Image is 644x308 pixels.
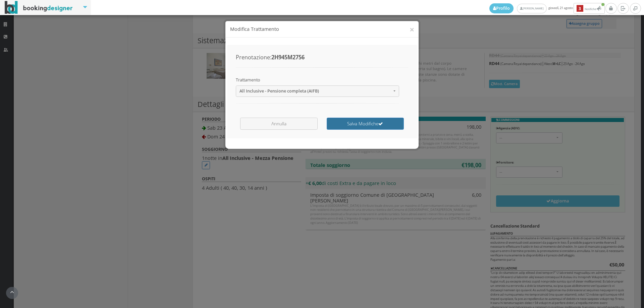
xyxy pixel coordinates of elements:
span: All Inclusive - Pensione completa (AIFB) [239,88,391,94]
h5: Trattamento [236,77,399,82]
button: 3Notifiche [574,3,605,14]
b: 2H945M2756 [271,54,305,61]
a: [PERSON_NAME] [517,4,547,13]
small: Prenotazione: [236,54,305,61]
a: Profilo [489,3,514,13]
button: Annulla [240,118,317,129]
button: All Inclusive - Pensione completa (AIFB) [236,85,399,97]
button: × [410,25,414,34]
span: giovedì, 21 agosto [489,3,605,14]
b: 3 [577,5,583,12]
button: Salva Modifiche [327,118,404,129]
h4: Modifica Trattamento [230,26,414,33]
img: BookingDesigner.com [5,1,73,14]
